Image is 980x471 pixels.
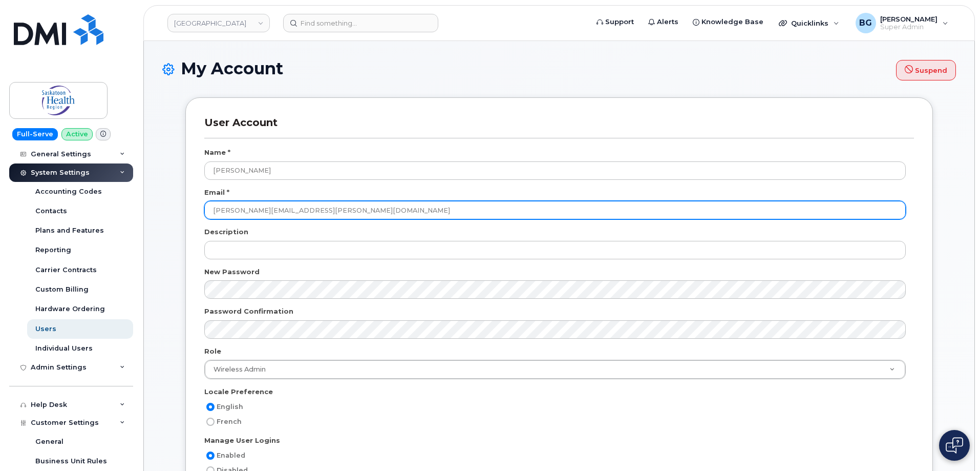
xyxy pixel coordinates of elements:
h1: My Account [162,59,956,80]
h3: User Account [204,116,914,138]
label: Role [204,346,221,356]
span: French [217,418,242,425]
label: Email * [204,188,229,197]
label: Enabled [204,449,245,462]
input: Enabled [206,452,215,460]
label: Password Confirmation [204,306,293,316]
input: French [206,418,215,426]
img: Open chat [946,437,963,454]
input: English [206,403,215,411]
span: Wireless Admin [207,365,266,374]
label: New Password [204,267,260,277]
button: Suspend [896,60,956,80]
label: Name * [204,148,230,157]
a: Wireless Admin [205,360,905,379]
label: Locale Preference [204,387,273,397]
label: Description [204,227,248,237]
label: Manage User Logins [204,436,280,445]
span: English [217,403,243,411]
